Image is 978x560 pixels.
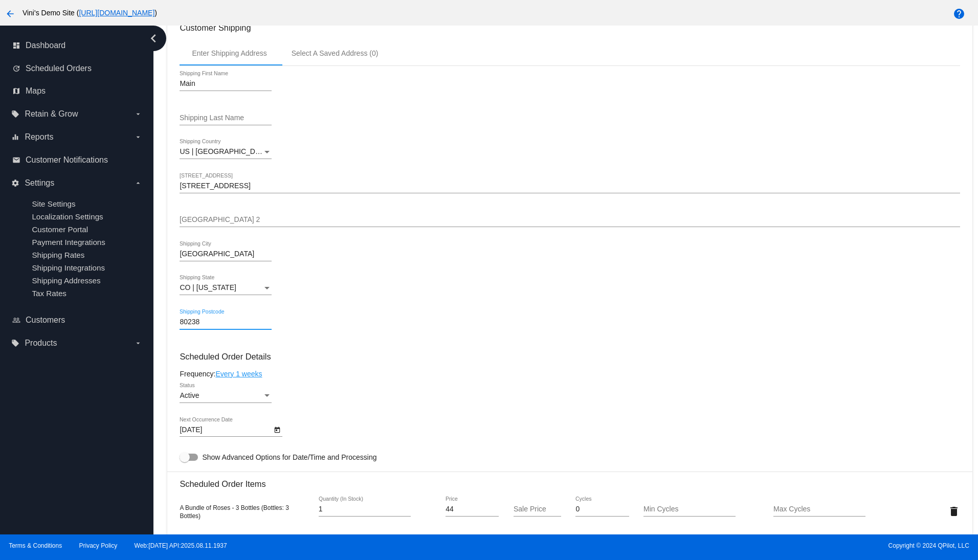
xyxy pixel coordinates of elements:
[319,505,411,513] input: Quantity (In Stock)
[643,505,736,513] input: Min Cycles
[134,133,142,141] i: arrow_drop_down
[26,64,92,73] span: Scheduled Orders
[32,251,84,259] a: Shipping Rates
[948,505,960,518] mat-icon: delete
[32,238,105,247] a: Payment Integrations
[12,312,142,328] a: people_outline Customers
[26,316,65,325] span: Customers
[12,152,142,168] a: email Customer Notifications
[11,339,19,347] i: local_offer
[134,179,142,187] i: arrow_drop_down
[12,41,20,50] i: dashboard
[180,80,272,88] input: Shipping First Name
[446,505,499,513] input: Price
[12,83,142,99] a: map Maps
[12,316,20,324] i: people_outline
[180,23,960,33] h3: Customer Shipping
[23,9,157,17] span: Vini's Demo Site ( )
[180,250,272,258] input: Shipping City
[575,505,629,513] input: Cycles
[292,49,379,57] div: Select A Saved Address (0)
[12,87,20,95] i: map
[145,30,162,47] i: chevron_left
[180,472,960,489] h3: Scheduled Order Items
[25,109,78,119] span: Retain & Grow
[25,132,53,142] span: Reports
[180,216,960,224] input: Shipping Street 2
[11,179,19,187] i: settings
[180,426,272,434] input: Next Occurrence Date
[134,110,142,118] i: arrow_drop_down
[11,110,19,118] i: local_offer
[11,133,19,141] i: equalizer
[180,182,960,190] input: Shipping Street 1
[32,276,100,285] a: Shipping Addresses
[12,60,142,77] a: update Scheduled Orders
[180,114,272,122] input: Shipping Last Name
[180,318,272,326] input: Shipping Postcode
[180,147,270,155] span: US | [GEOGRAPHIC_DATA]
[135,542,227,549] a: Web:[DATE] API:2025.08.11.1937
[180,391,199,399] span: Active
[25,178,54,188] span: Settings
[272,424,282,435] button: Open calendar
[498,542,969,549] span: Copyright © 2024 QPilot, LLC
[215,370,262,378] a: Every 1 weeks
[32,263,105,272] a: Shipping Integrations
[180,284,272,292] mat-select: Shipping State
[26,41,65,50] span: Dashboard
[180,148,272,156] mat-select: Shipping Country
[12,64,20,73] i: update
[32,212,103,221] a: Localization Settings
[180,283,236,292] span: CO | [US_STATE]
[180,352,960,362] h3: Scheduled Order Details
[32,199,75,208] a: Site Settings
[4,8,16,20] mat-icon: arrow_back
[79,542,118,549] a: Privacy Policy
[202,452,376,462] span: Show Advanced Options for Date/Time and Processing
[773,505,865,513] input: Max Cycles
[180,392,272,400] mat-select: Status
[32,289,66,298] a: Tax Rates
[9,542,62,549] a: Terms & Conditions
[180,370,960,378] div: Frequency:
[26,155,108,165] span: Customer Notifications
[32,225,88,234] a: Customer Portal
[192,49,266,57] div: Enter Shipping Address
[134,339,142,347] i: arrow_drop_down
[514,505,561,513] input: Sale Price
[79,9,154,17] a: [URL][DOMAIN_NAME]
[953,8,965,20] mat-icon: help
[26,86,46,96] span: Maps
[25,339,57,348] span: Products
[180,504,288,520] span: A Bundle of Roses - 3 Bottles (Bottles: 3 Bottles)
[12,37,142,54] a: dashboard Dashboard
[12,156,20,164] i: email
